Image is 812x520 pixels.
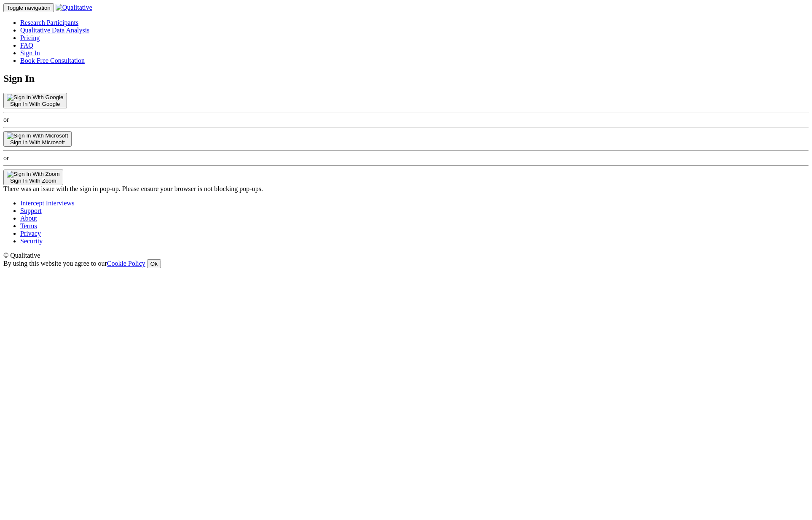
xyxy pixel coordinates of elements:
img: Sign In With Microsoft [7,132,68,139]
div: Sign In With Zoom [7,178,60,184]
a: Pricing [20,34,40,41]
a: Terms [20,222,37,229]
img: Qualitative [56,4,92,11]
button: Sign In With Google [3,93,67,108]
div: Sign In With Microsoft [7,139,68,145]
a: FAQ [20,42,33,49]
img: Sign In With Google [7,94,64,101]
a: Sign In [20,49,40,57]
button: Toggle navigation [3,3,54,12]
a: Intercept Interviews [20,199,74,207]
a: Qualitative Data Analysis [20,27,89,34]
iframe: Chat Widget [770,480,812,520]
h2: Sign In [3,73,809,84]
span: or [3,154,9,162]
button: Sign In With Zoom [3,170,63,185]
div: Sign In With Google [7,101,64,107]
a: Support [20,207,42,214]
span: Toggle navigation [7,5,51,11]
a: Book Free Consultation [20,57,85,64]
button: Sign In With Microsoft [3,131,72,147]
a: Security [20,237,43,245]
div: © Qualitative [3,252,809,259]
a: About [20,215,37,222]
div: By using this website you agree to our [3,259,809,268]
a: Cookie Policy [107,260,145,267]
a: Research Participants [20,19,78,26]
img: Sign In With Zoom [7,171,60,178]
a: Privacy [20,230,41,237]
span: or [3,116,9,123]
div: There was an issue with the sign in pop-up. Please ensure your browser is not blocking pop-ups. [3,185,809,193]
button: Ok [147,259,161,268]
